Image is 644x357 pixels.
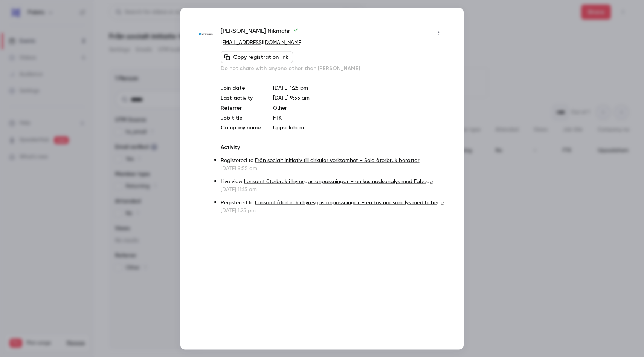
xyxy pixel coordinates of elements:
img: uppsalahem.se [199,33,213,35]
p: FTK [273,114,445,121]
p: Last activity [221,94,261,102]
p: [DATE] 11:15 am [221,185,445,193]
p: [DATE] 1:25 pm [221,207,445,214]
p: Do not share with anyone other than [PERSON_NAME] [221,64,445,72]
a: Från socialt initiativ till cirkulär verksamhet – Sola återbruk berättar [255,158,420,163]
span: [DATE] 9:55 am [273,95,310,100]
p: Join date [221,84,261,92]
p: [DATE] 9:55 am [221,164,445,172]
a: Lönsamt återbruk i hyresgästanpassningar – en kostnadsanalys med Fabege [244,179,433,184]
p: Live view [221,178,445,185]
p: Activity [221,143,445,151]
p: [DATE] 1:25 pm [273,84,445,92]
p: Registered to [221,199,445,207]
span: [PERSON_NAME] Nikmehr [221,26,299,38]
p: Uppsalahem [273,124,445,131]
p: Company name [221,124,261,131]
p: Referrer [221,104,261,112]
a: Lönsamt återbruk i hyresgästanpassningar – en kostnadsanalys med Fabege [255,200,444,205]
p: Other [273,104,445,112]
a: [EMAIL_ADDRESS][DOMAIN_NAME] [221,40,302,45]
button: Copy registration link [221,51,293,63]
p: Job title [221,114,261,121]
p: Registered to [221,156,445,164]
